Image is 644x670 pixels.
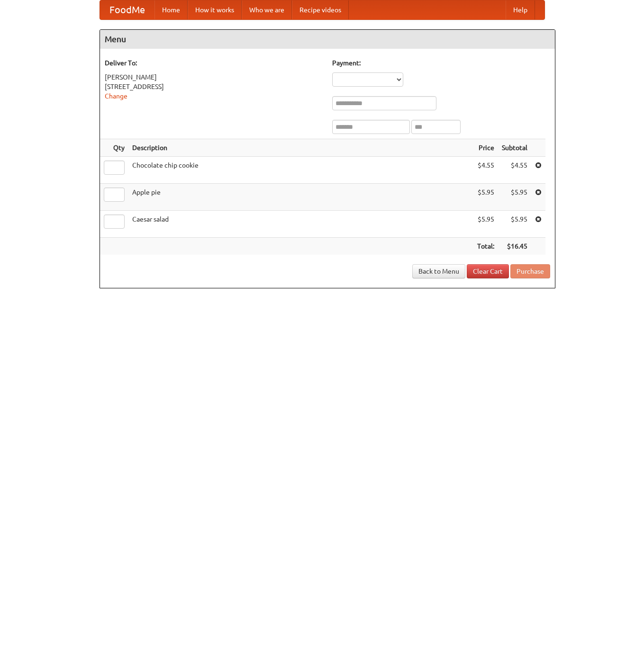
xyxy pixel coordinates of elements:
[506,0,535,19] a: Help
[292,0,349,19] a: Recipe videos
[105,58,323,68] h5: Deliver To:
[498,211,531,238] td: $5.95
[498,157,531,184] td: $4.55
[467,264,509,278] a: Clear Cart
[128,139,473,157] th: Description
[242,0,292,19] a: Who we are
[188,0,242,19] a: How it works
[498,139,531,157] th: Subtotal
[105,92,127,100] a: Change
[105,82,323,91] div: [STREET_ADDRESS]
[128,211,473,238] td: Caesar salad
[473,157,498,184] td: $4.55
[473,184,498,211] td: $5.95
[100,0,154,19] a: FoodMe
[473,211,498,238] td: $5.95
[128,184,473,211] td: Apple pie
[473,238,498,255] th: Total:
[412,264,465,278] a: Back to Menu
[498,184,531,211] td: $5.95
[100,30,555,49] h4: Menu
[154,0,188,19] a: Home
[473,139,498,157] th: Price
[498,238,531,255] th: $16.45
[332,58,550,68] h5: Payment:
[128,157,473,184] td: Chocolate chip cookie
[105,72,323,82] div: [PERSON_NAME]
[510,264,550,278] button: Purchase
[100,139,128,157] th: Qty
